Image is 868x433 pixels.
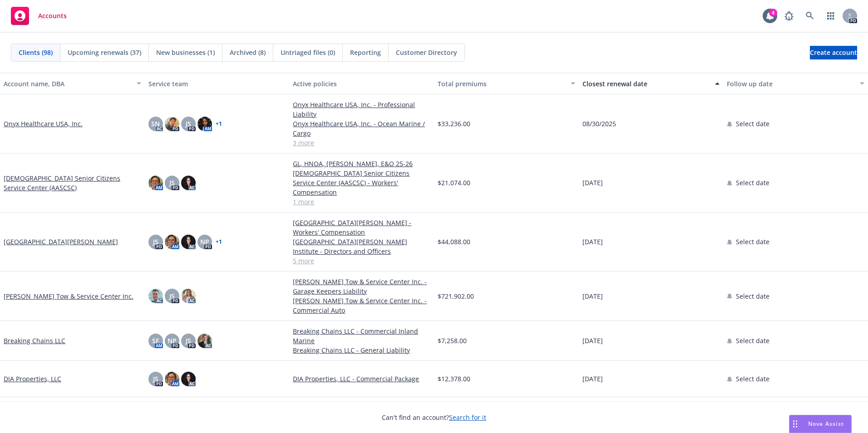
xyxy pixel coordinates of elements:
span: Select date [736,119,769,128]
a: [PERSON_NAME] Tow & Service Center Inc. - Garage Keepers Liability [293,277,430,296]
button: Nova Assist [789,415,852,433]
span: $12,378.00 [438,374,470,384]
a: + 1 [216,239,222,245]
span: NP [200,237,209,246]
a: DIA Properties, LLC [4,374,61,384]
span: [DATE] [582,374,603,384]
span: JS [169,291,175,301]
div: Follow up date [727,79,854,89]
a: [GEOGRAPHIC_DATA][PERSON_NAME] - Workers' Compensation [293,218,430,237]
img: photo [148,176,163,190]
span: Select date [736,291,769,301]
a: [PERSON_NAME] Tow & Service Center Inc. - Commercial Auto [293,296,430,315]
a: DIA Properties, LLC - Commercial Package [293,374,430,384]
a: 3 more [293,138,430,148]
span: [DATE] [582,336,603,345]
span: SF [152,336,159,345]
img: photo [181,372,196,386]
a: GL, HNOA, [PERSON_NAME], E&O 25-26 [293,159,430,168]
span: [DATE] [582,291,603,301]
a: Onyx Healthcare USA, Inc. [4,119,83,128]
span: [DATE] [582,178,603,187]
a: [GEOGRAPHIC_DATA][PERSON_NAME] Institute - Directors and Officers [293,237,430,256]
img: photo [148,289,163,303]
span: Create account [810,44,857,61]
span: Untriaged files (0) [281,48,335,57]
a: Breaking Chains LLC - Commercial Inland Marine [293,326,430,345]
span: JS [186,119,191,128]
a: [GEOGRAPHIC_DATA][PERSON_NAME] [4,237,118,246]
button: Service team [145,73,290,94]
button: Total premiums [434,73,579,94]
img: photo [197,334,212,348]
span: Reporting [350,48,381,57]
span: Accounts [38,12,67,20]
button: Active policies [289,73,434,94]
span: $44,088.00 [438,237,470,246]
img: photo [181,176,196,190]
a: Create account [810,46,857,59]
img: photo [181,235,196,249]
a: 1 more [293,197,430,207]
span: Select date [736,237,769,246]
a: [DEMOGRAPHIC_DATA] Senior Citizens Service Center (AASCSC) - Workers' Compensation [293,168,430,197]
span: Archived (8) [230,48,266,57]
img: photo [165,235,179,249]
span: Select date [736,336,769,345]
span: 08/30/2025 [582,119,616,128]
img: photo [165,117,179,131]
span: New businesses (1) [156,48,215,57]
span: JS [153,237,158,246]
a: Breaking Chains LLC - General Liability [293,345,430,355]
span: JS [153,374,158,384]
span: [DATE] [582,237,603,246]
span: Select date [736,374,769,384]
span: SN [151,119,160,128]
span: $33,236.00 [438,119,470,128]
span: Customer Directory [396,48,457,57]
span: Select date [736,178,769,187]
a: Accounts [7,3,70,29]
a: Switch app [822,7,840,25]
a: Search [801,7,819,25]
img: photo [165,372,179,386]
span: NP [168,336,177,345]
div: Drag to move [789,415,801,433]
div: Closest renewal date [582,79,710,89]
span: JS [169,178,175,187]
div: Account name, DBA [4,79,131,89]
span: $721,902.00 [438,291,474,301]
span: Clients (98) [19,48,53,57]
div: Active policies [293,79,430,89]
a: 5 more [293,256,430,266]
span: $7,258.00 [438,336,467,345]
span: Can't find an account? [382,413,486,422]
a: Onyx Healthcare USA, Inc. - Ocean Marine / Cargo [293,119,430,138]
button: Follow up date [723,73,868,94]
div: Total premiums [438,79,565,89]
span: JS [186,336,191,345]
span: Upcoming renewals (37) [68,48,141,57]
button: Closest renewal date [579,73,724,94]
a: [PERSON_NAME] Tow & Service Center Inc. [4,291,133,301]
div: Service team [148,79,286,89]
a: [DEMOGRAPHIC_DATA] Senior Citizens Service Center (AASCSC) [4,173,141,192]
a: Search for it [449,413,486,422]
a: Report a Bug [780,7,798,25]
div: 4 [769,9,777,17]
a: + 1 [216,121,222,127]
span: Nova Assist [808,420,844,428]
span: $21,074.00 [438,178,470,187]
a: Onyx Healthcare USA, Inc. - Professional Liability [293,100,430,119]
a: Breaking Chains LLC [4,336,65,345]
img: photo [181,289,196,303]
img: photo [197,117,212,131]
